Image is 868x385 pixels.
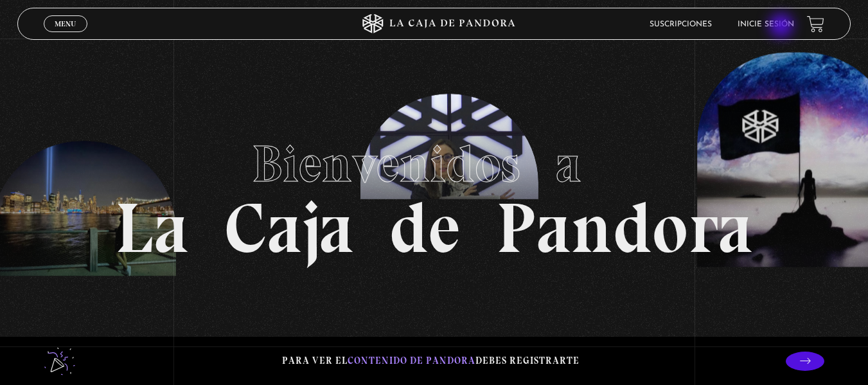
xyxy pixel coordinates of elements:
span: Cerrar [50,31,80,40]
span: Bienvenidos a [252,133,617,195]
a: Suscripciones [650,21,712,28]
span: Menu [55,20,76,28]
span: contenido de Pandora [348,355,475,366]
a: Inicie sesión [738,21,794,28]
h1: La Caja de Pandora [115,122,753,264]
a: View your shopping cart [807,15,824,32]
p: Para ver el debes registrarte [282,352,580,370]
